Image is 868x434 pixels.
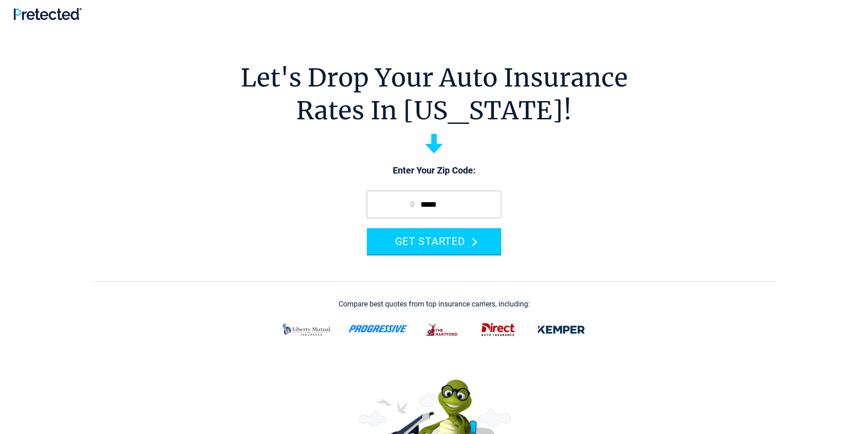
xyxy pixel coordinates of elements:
[367,191,501,218] input: zip code
[348,325,409,332] img: progressive
[14,8,82,20] img: Pretected Logo
[241,61,628,127] h1: Let's Drop Your Auto Insurance Rates In [US_STATE]!
[339,300,530,308] div: Compare best quotes from top insurance carriers, including:
[358,164,510,177] p: Enter Your Zip Code:
[531,318,591,342] img: kemper
[420,318,465,342] img: thehartford
[476,318,520,342] img: direct
[277,318,337,342] img: liberty
[367,228,501,254] button: GET STARTED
